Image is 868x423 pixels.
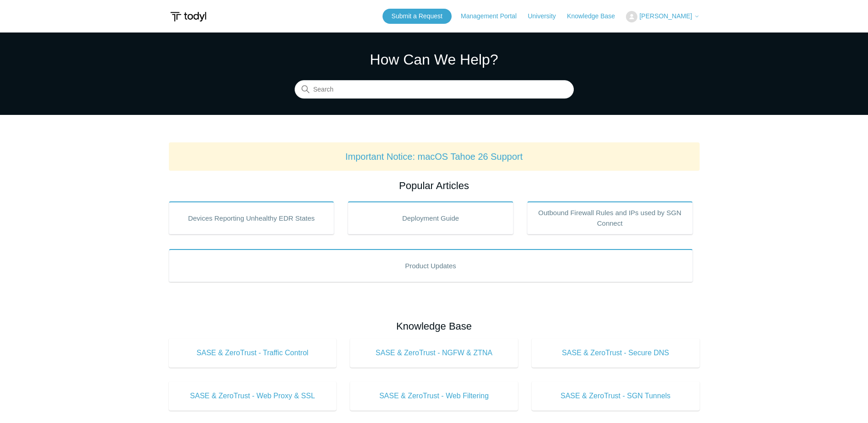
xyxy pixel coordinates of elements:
[183,347,323,358] span: SASE & ZeroTrust - Traffic Control
[295,49,574,70] h1: How Can We Help?
[532,381,700,411] a: SASE & ZeroTrust - SGN Tunnels
[626,11,699,22] button: [PERSON_NAME]
[350,338,518,368] a: SASE & ZeroTrust - NGFW & ZTNA
[350,381,518,411] a: SASE & ZeroTrust - Web Filtering
[545,390,686,401] span: SASE & ZeroTrust - SGN Tunnels
[169,201,334,234] a: Devices Reporting Unhealthy EDR States
[169,178,700,193] h2: Popular Articles
[295,81,574,99] input: Search
[383,9,452,24] a: Submit a Request
[169,319,700,334] h2: Knowledge Base
[364,390,504,401] span: SASE & ZeroTrust - Web Filtering
[345,152,523,162] a: Important Notice: macOS Tahoe 26 Support
[567,11,624,21] a: Knowledge Base
[364,347,504,358] span: SASE & ZeroTrust - NGFW & ZTNA
[528,11,565,21] a: University
[461,11,526,21] a: Management Portal
[169,8,208,25] img: Todyl Support Center Help Center home page
[348,201,513,234] a: Deployment Guide
[527,201,693,234] a: Outbound Firewall Rules and IPs used by SGN Connect
[639,12,692,20] span: [PERSON_NAME]
[532,338,700,368] a: SASE & ZeroTrust - Secure DNS
[545,347,686,358] span: SASE & ZeroTrust - Secure DNS
[169,249,693,282] a: Product Updates
[183,390,323,401] span: SASE & ZeroTrust - Web Proxy & SSL
[169,381,337,411] a: SASE & ZeroTrust - Web Proxy & SSL
[169,338,337,368] a: SASE & ZeroTrust - Traffic Control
